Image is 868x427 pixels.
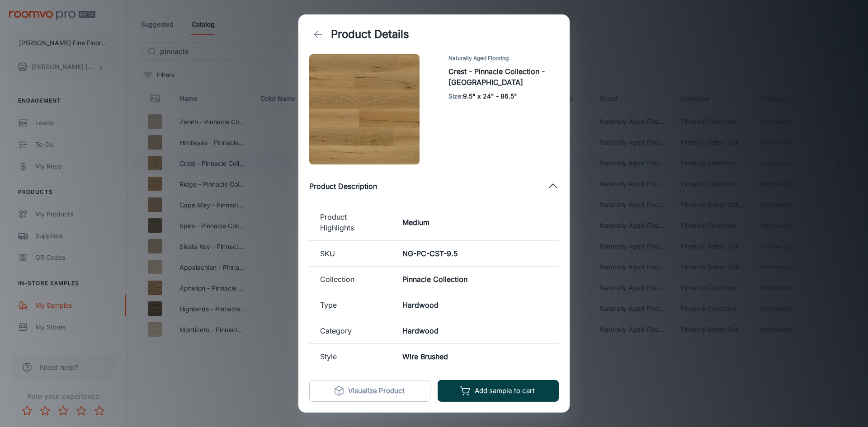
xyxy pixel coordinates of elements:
h1: Product Details [331,26,409,42]
button: Visualize Product [309,380,430,402]
p: Product Highlights [320,211,381,233]
span: Naturally Aged Flooring [448,54,559,62]
h6: Crest - Pinnacle Collection - [GEOGRAPHIC_DATA] [448,66,559,88]
button: Add sample to cart [438,380,559,402]
h6: Hardwood [402,325,548,336]
p: Collection [320,274,381,285]
button: back [309,25,327,43]
h6: Medium [402,217,548,228]
h6: Product Description [309,181,377,192]
h6: Size : [448,91,559,101]
h6: Hardwood [402,300,548,310]
h6: Pinnacle Collection [402,274,548,285]
p: Type [320,300,381,310]
div: Product Description [309,172,559,201]
p: Style [320,351,381,362]
h6: NG-PC-CST-9.5 [402,248,548,259]
h6: Wire Brushed [402,351,548,362]
span: 9.5" x 24" - 86.5" [463,92,517,100]
p: Category [320,325,381,336]
p: SKU [320,248,381,259]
